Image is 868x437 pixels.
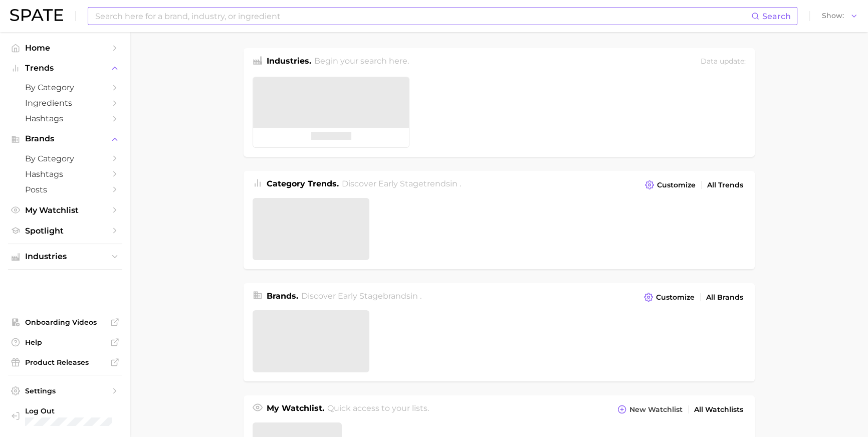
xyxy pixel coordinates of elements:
[10,9,63,21] img: SPATE
[704,291,746,304] a: All Brands
[8,111,122,126] a: Hashtags
[8,131,122,146] button: Brands
[629,405,683,414] span: New Watchlist
[25,205,105,215] span: My Watchlist
[25,83,105,92] span: by Category
[694,405,743,414] span: All Watchlists
[762,12,791,21] span: Search
[705,178,746,192] a: All Trends
[707,181,743,189] span: All Trends
[8,249,122,264] button: Industries
[25,114,105,123] span: Hashtags
[641,290,697,304] button: Customize
[706,293,743,302] span: All Brands
[25,358,105,367] span: Product Releases
[25,154,105,163] span: by Category
[8,383,122,398] a: Settings
[692,403,746,416] a: All Watchlists
[25,338,105,347] span: Help
[8,202,122,218] a: My Watchlist
[25,386,105,395] span: Settings
[25,43,105,53] span: Home
[701,55,746,69] div: Data update:
[314,55,409,69] h2: Begin your search here.
[25,134,105,143] span: Brands
[267,55,311,69] h1: Industries.
[656,293,695,302] span: Customize
[657,181,696,189] span: Customize
[615,402,685,416] button: New Watchlist
[25,64,105,73] span: Trends
[342,179,461,188] span: Discover Early Stage trends in .
[25,185,105,194] span: Posts
[822,13,844,19] span: Show
[8,315,122,330] a: Onboarding Videos
[8,335,122,350] a: Help
[25,98,105,108] span: Ingredients
[8,61,122,76] button: Trends
[8,223,122,239] a: Spotlight
[327,402,429,416] h2: Quick access to your lists.
[642,178,698,192] button: Customize
[25,252,105,261] span: Industries
[267,179,339,188] span: Category Trends .
[94,8,751,25] input: Search here for a brand, industry, or ingredient
[25,406,114,415] span: Log Out
[8,80,122,95] a: by Category
[8,40,122,56] a: Home
[25,169,105,179] span: Hashtags
[8,182,122,197] a: Posts
[25,318,105,327] span: Onboarding Videos
[8,355,122,370] a: Product Releases
[8,95,122,111] a: Ingredients
[267,402,324,416] h1: My Watchlist.
[301,291,421,301] span: Discover Early Stage brands in .
[267,291,298,301] span: Brands .
[8,166,122,182] a: Hashtags
[25,226,105,236] span: Spotlight
[8,403,122,429] a: Log out. Currently logged in with e-mail doyeon@spate.nyc.
[819,10,860,23] button: Show
[8,151,122,166] a: by Category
